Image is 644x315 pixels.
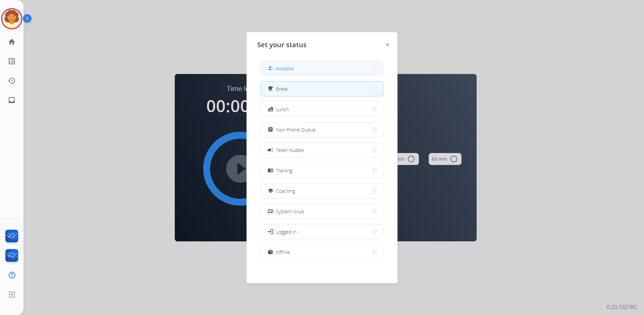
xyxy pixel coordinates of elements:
button: Available [261,61,383,76]
mat-icon: how_to_reg [268,66,273,71]
mat-icon: history [8,77,16,85]
mat-icon: free_breakfast [268,86,273,92]
mat-icon: inbox [8,96,16,104]
button: Team Huddle [261,143,383,157]
img: avatar [2,9,21,28]
span: Set your status [257,40,307,50]
button: Break [261,82,383,96]
mat-icon: home [8,38,16,46]
button: Offline [261,245,383,259]
mat-icon: fastfood [268,106,273,112]
button: Coaching [261,184,383,198]
mat-icon: menu_book [268,168,273,173]
mat-icon: login [267,228,274,235]
mat-icon: school [268,188,273,194]
span: Logged In [276,228,297,235]
mat-icon: work_off [268,249,273,255]
mat-icon: assignment [268,127,273,133]
img: close-button [386,43,389,47]
button: Training [261,163,383,178]
span: Training [276,167,292,174]
span: System Issue [276,208,304,215]
button: System Issue [261,204,383,219]
mat-icon: list_alt [8,57,16,65]
p: 0.20.1027RC [607,303,637,311]
button: Logged In [261,225,383,239]
span: Available [276,65,294,72]
button: Lunch [261,102,383,116]
mat-icon: campaign [267,147,274,153]
span: Coaching [276,187,295,194]
span: Team Huddle [276,147,304,154]
span: Break [276,85,288,92]
button: Non-Phone Queue [261,123,383,137]
span: Non-Phone Queue [276,126,316,133]
span: Lunch [276,106,289,113]
mat-icon: phonelink_off [268,209,273,214]
span: Offline [276,249,290,256]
